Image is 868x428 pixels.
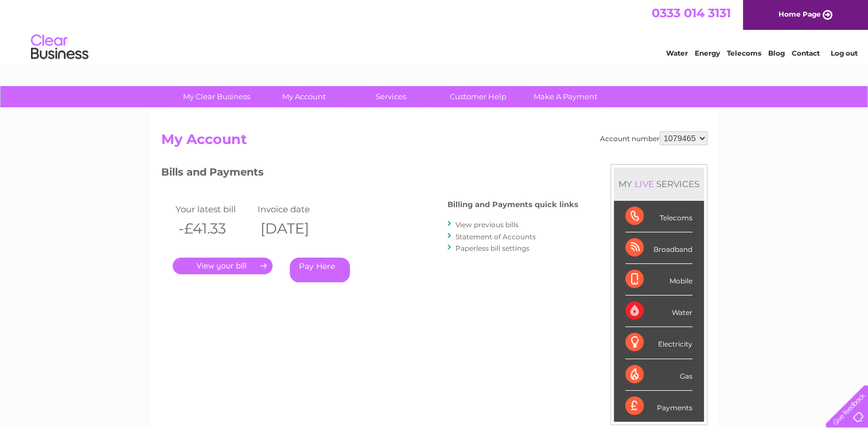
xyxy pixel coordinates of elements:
[830,49,857,57] a: Log out
[173,258,273,274] a: .
[30,30,89,65] img: logo.png
[255,201,337,217] td: Invoice date
[695,49,720,57] a: Energy
[173,201,255,217] td: Your latest bill
[727,49,761,57] a: Telecoms
[614,168,704,200] div: MY SERVICES
[625,295,692,327] div: Water
[666,49,688,57] a: Water
[518,86,613,107] a: Make A Payment
[625,359,692,391] div: Gas
[625,327,692,359] div: Electricity
[652,6,731,20] a: 0333 014 3131
[344,86,438,107] a: Services
[161,131,707,153] h2: My Account
[456,220,519,229] a: View previous bills
[625,264,692,295] div: Mobile
[456,232,536,241] a: Statement of Accounts
[792,49,820,57] a: Contact
[256,86,351,107] a: My Account
[600,131,707,145] div: Account number
[456,244,530,252] a: Paperless bill settings
[625,391,692,422] div: Payments
[625,232,692,264] div: Broadband
[431,86,526,107] a: Customer Help
[169,86,264,107] a: My Clear Business
[173,217,255,240] th: -£41.33
[625,201,692,232] div: Telecoms
[290,258,350,282] a: Pay Here
[447,200,578,209] h4: Billing and Payments quick links
[632,178,656,189] div: LIVE
[161,164,578,184] h3: Bills and Payments
[255,217,337,240] th: [DATE]
[768,49,785,57] a: Blog
[164,6,706,56] div: Clear Business is a trading name of Verastar Limited (registered in [GEOGRAPHIC_DATA] No. 3667643...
